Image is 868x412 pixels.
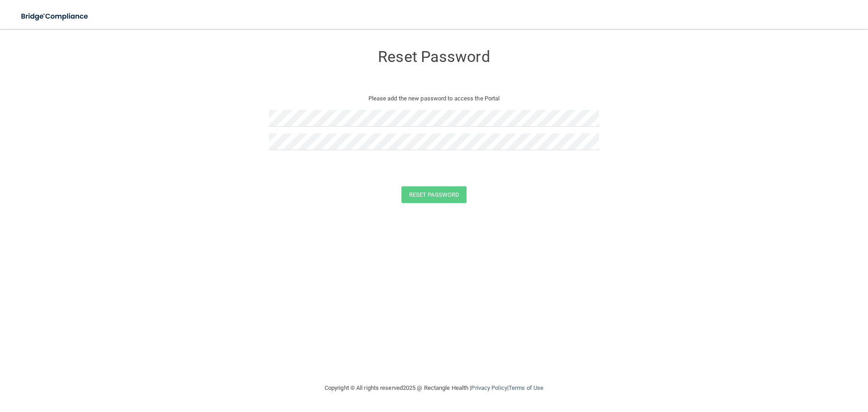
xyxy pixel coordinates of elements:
h3: Reset Password [269,48,599,65]
p: Please add the new password to access the Portal [276,93,592,104]
a: Terms of Use [509,384,543,391]
button: Reset Password [401,186,467,203]
div: Copyright © All rights reserved 2025 @ Rectangle Health | | [269,374,599,403]
a: Privacy Policy [471,384,507,391]
img: bridge_compliance_login_screen.278c3ca4.svg [14,7,97,26]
